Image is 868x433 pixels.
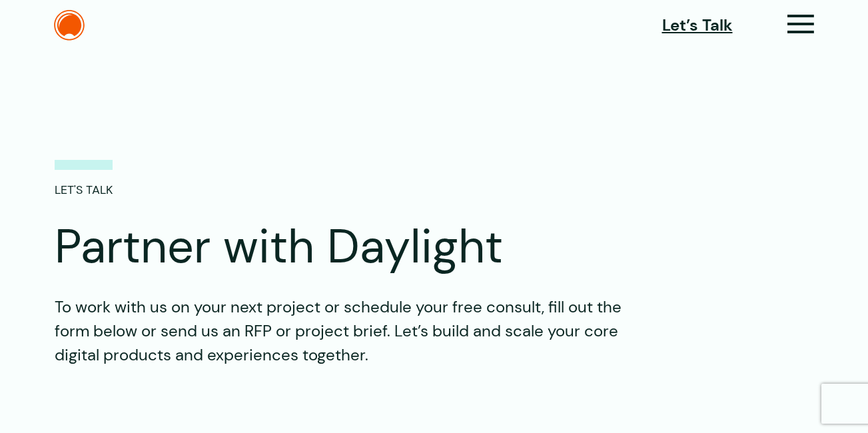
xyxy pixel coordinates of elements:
[55,295,654,367] p: To work with us on your next project or schedule your free consult, fill out the form below or se...
[54,10,85,41] img: The Daylight Studio Logo
[662,13,733,37] a: Let’s Talk
[55,219,721,275] h1: Partner with Daylight
[55,160,113,199] p: LET'S TALK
